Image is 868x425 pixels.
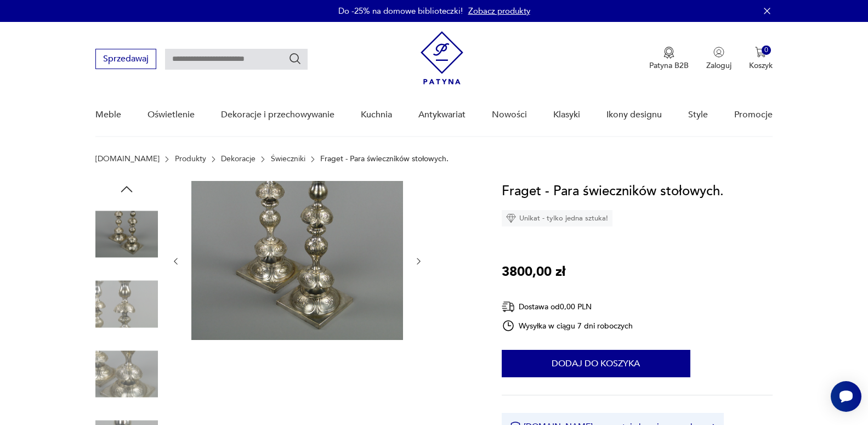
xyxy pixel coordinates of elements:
[95,56,156,64] a: Sprzedawaj
[502,181,724,202] h1: Fraget - Para świeczników stołowych.
[649,47,689,71] button: Patyna B2B
[706,47,731,71] button: Zaloguj
[418,94,466,136] a: Antykwariat
[288,52,302,65] button: Szukaj
[175,155,206,163] a: Produkty
[502,262,565,282] p: 3800,00 zł
[688,94,708,136] a: Style
[706,60,731,71] p: Zaloguj
[271,155,305,163] a: Świeczniki
[663,47,674,59] img: Ikona medalu
[492,94,527,136] a: Nowości
[147,94,195,136] a: Oświetlenie
[95,49,156,69] button: Sprzedawaj
[502,300,515,314] img: Ikona dostawy
[421,31,463,84] img: Patyna - sklep z meblami i dekoracjami vintage
[320,155,449,163] p: Fraget - Para świeczników stołowych.
[755,47,766,58] img: Ikona koszyka
[338,5,463,16] p: Do -25% na domowe biblioteczki!
[749,60,773,71] p: Koszyk
[502,319,633,332] div: Wysyłka w ciągu 7 dni roboczych
[361,94,392,136] a: Kuchnia
[221,94,334,136] a: Dekoracje i przechowywanie
[95,155,160,163] a: [DOMAIN_NAME]
[221,155,256,163] a: Dekoracje
[502,210,612,226] div: Unikat - tylko jedna sztuka!
[502,300,633,314] div: Dostawa od 0,00 PLN
[762,46,771,55] div: 0
[649,47,689,71] a: Ikona medaluPatyna B2B
[502,350,690,377] button: Dodaj do koszyka
[713,47,724,58] img: Ikonka użytkownika
[606,94,662,136] a: Ikony designu
[468,5,530,16] a: Zobacz produkty
[749,47,773,71] button: 0Koszyk
[95,94,121,136] a: Meble
[649,60,689,71] p: Patyna B2B
[95,203,158,265] img: Zdjęcie produktu Fraget - Para świeczników stołowych.
[553,94,580,136] a: Klasyki
[191,181,403,340] img: Zdjęcie produktu Fraget - Para świeczników stołowych.
[831,381,861,412] iframe: Smartsupp widget button
[506,213,516,223] img: Ikona diamentu
[95,343,158,405] img: Zdjęcie produktu Fraget - Para świeczników stołowych.
[95,273,158,336] img: Zdjęcie produktu Fraget - Para świeczników stołowych.
[734,94,773,136] a: Promocje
